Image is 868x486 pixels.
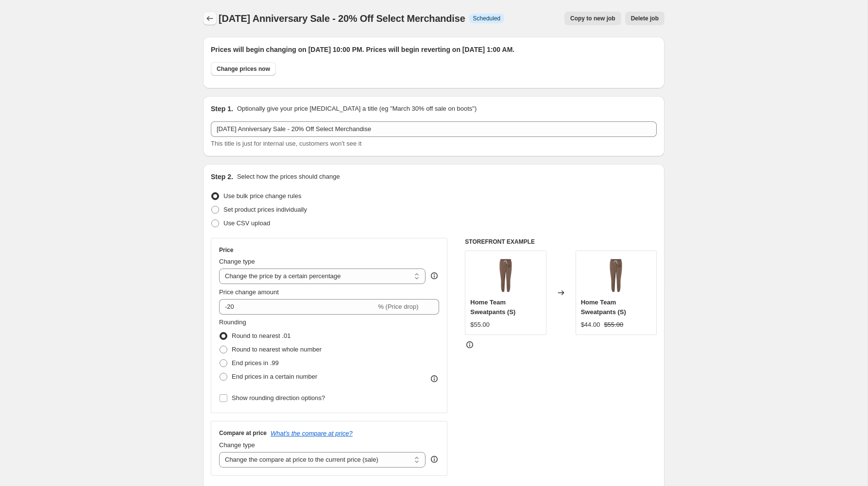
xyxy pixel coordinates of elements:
div: $44.00 [581,320,600,330]
h3: Compare at price [219,429,267,437]
input: 30% off holiday sale [211,121,657,137]
div: $55.00 [470,320,490,330]
span: Home Team Sweatpants (S) [470,299,515,316]
span: End prices in a certain number [232,373,317,380]
span: Price change amount [219,288,279,296]
h2: Step 2. [211,172,233,182]
span: Use bulk price change rules [223,192,301,200]
h3: Price [219,246,233,254]
p: Optionally give your price [MEDICAL_DATA] a title (eg "March 30% off sale on boots") [237,104,477,114]
span: % (Price drop) [378,303,418,310]
strike: $55.00 [604,320,623,330]
span: [DATE] Anniversary Sale - 20% Off Select Merchandise [219,13,465,24]
span: Home Team Sweatpants (S) [581,299,626,316]
button: Copy to new job [564,12,621,25]
p: Select how the prices should change [237,172,340,182]
span: Copy to new job [570,15,615,22]
span: This title is just for internal use, customers won't see it [211,140,361,147]
button: Change prices now [211,62,276,76]
span: Round to nearest .01 [232,332,290,339]
input: -15 [219,299,376,315]
span: Rounding [219,318,246,326]
span: Show rounding direction options? [232,394,325,402]
button: What's the compare at price? [271,430,353,437]
img: EssentialSweats_80x.png [596,256,635,295]
span: Change type [219,258,255,265]
div: help [429,271,439,281]
h2: Prices will begin changing on [DATE] 10:00 PM. Prices will begin reverting on [DATE] 1:00 AM. [211,45,657,54]
span: Change prices now [217,65,270,73]
span: Round to nearest whole number [232,346,322,353]
span: End prices in .99 [232,359,279,367]
h2: Step 1. [211,104,233,114]
div: help [429,454,439,464]
h6: STOREFRONT EXAMPLE [465,238,657,246]
span: Scheduled [473,15,501,22]
button: Price change jobs [203,12,217,25]
img: EssentialSweats_80x.png [486,256,525,295]
span: Use CSV upload [223,219,270,227]
span: Change type [219,441,255,449]
span: Delete job [631,15,659,22]
span: Set product prices individually [223,206,307,213]
button: Delete job [625,12,664,25]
